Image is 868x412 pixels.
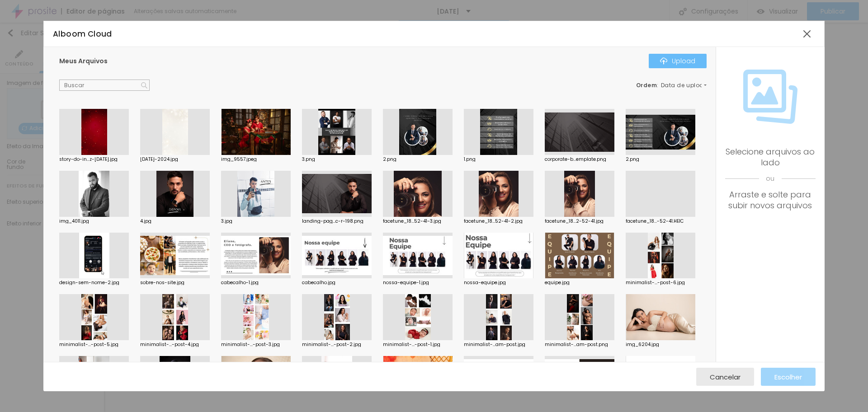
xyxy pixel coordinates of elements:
[221,342,291,347] div: minimalist-...-post-3.jpg
[141,82,147,89] img: Icone
[545,157,614,162] div: corporate-b...emplate.png
[59,157,129,162] div: story-do-in...z-[DATE].jpg
[140,281,210,285] div: sobre-nos-site.jpg
[59,56,108,66] span: Meus Arquivos
[302,219,372,224] div: landing-pag...c-r-198.png
[383,219,453,224] div: facetune_18...52-41-3.jpg
[626,219,695,224] div: facetune_18...-52-41.HEIC
[221,219,291,224] div: 3.jpg
[660,57,667,65] img: Icone
[383,157,453,162] div: 2.png
[626,157,695,162] div: 2.png
[221,281,291,285] div: cabecalho-1.jpg
[545,342,614,347] div: minimalist-...am-post.png
[302,281,372,285] div: cabecalho.jpg
[140,157,210,162] div: [DATE]-2024.jpg
[464,157,533,162] div: 1.png
[221,157,291,162] div: img_9557.jpeg
[53,28,112,39] span: Alboom Cloud
[661,83,708,88] span: Data de upload
[626,342,695,347] div: img_6204.jpg
[696,368,754,386] button: Cancelar
[545,281,614,285] div: equipe.jpg
[725,168,816,189] span: ou
[743,70,797,124] img: Icone
[302,342,372,347] div: minimalist-...-post-2.jpg
[59,219,129,224] div: img_4011.jpg
[626,281,695,285] div: minimalist-...-post-6.jpg
[383,342,453,347] div: minimalist-...-post-1.jpg
[636,83,707,88] div: :
[59,80,150,91] input: Buscar
[774,373,802,381] span: Escolher
[140,219,210,224] div: 4.jpg
[710,373,741,381] span: Cancelar
[545,219,614,224] div: facetune_18...2-52-41.jpg
[59,281,129,285] div: design-sem-nome-2.jpg
[464,219,533,224] div: facetune_18...52-41-2.jpg
[464,281,533,285] div: nossa-equipe.jpg
[302,157,372,162] div: 3.png
[383,281,453,285] div: nossa-equipe-1.jpg
[761,368,816,386] button: Escolher
[59,342,129,347] div: minimalist-...-post-5.jpg
[725,146,816,211] div: Selecione arquivos ao lado Arraste e solte para subir novos arquivos
[636,81,657,89] span: Ordem
[660,57,695,65] div: Upload
[140,342,210,347] div: minimalist-...-post-4.jpg
[464,342,533,347] div: minimalist-...am-post.jpg
[649,54,707,68] button: IconeUpload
